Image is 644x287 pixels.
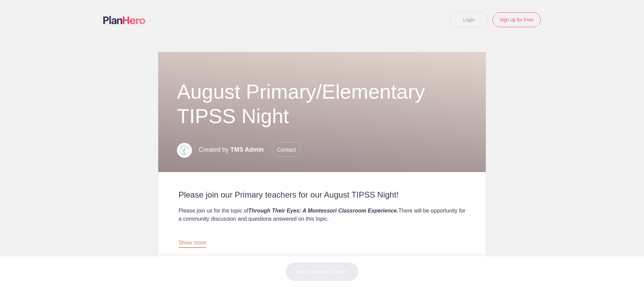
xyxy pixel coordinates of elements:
img: Logo main planhero [103,16,145,24]
span: Contact [272,142,301,157]
div: Please note: childcare is provided for the Toddler-Elementary children, childcare is not provided... [179,231,466,239]
a: Login [450,12,488,27]
a: Show more [179,240,206,248]
button: Next: Review & Confirm [286,262,359,281]
div: Please join us for the topic of There will be opportunity for a community discussion and question... [179,207,466,223]
h2: Please join our Primary teachers for our August TIPSS Night! [179,190,466,200]
p: Created by [199,142,301,157]
strong: Through Their Eyes: A Montessori Classroom Experience​​​​​.​​ [248,208,398,214]
a: Sign up for Free [493,12,541,27]
h1: August Primary/Elementary TIPSS Night [177,80,467,129]
span: TMS Admin [230,146,264,153]
img: Logo 14 [177,143,192,158]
